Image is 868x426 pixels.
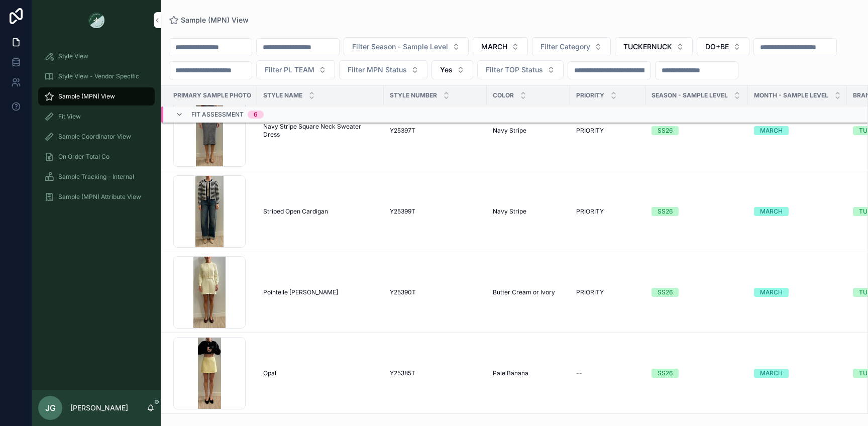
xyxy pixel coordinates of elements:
[58,72,139,80] span: Style View - Vendor Specific
[576,369,639,377] a: --
[493,369,564,377] a: Pale Banana
[181,15,249,25] span: Sample (MPN) View
[390,369,481,377] a: Y25385T
[576,288,639,296] a: PRIORITY
[576,288,604,296] span: PRIORITY
[38,87,155,105] a: Sample (MPN) View
[493,369,528,377] span: Pale Banana
[760,288,783,297] div: MARCH
[493,91,514,99] span: Color
[390,127,415,135] span: Y25397T
[486,65,543,75] span: Filter TOP Status
[623,42,672,52] span: TUCKERNUCK
[38,47,155,65] a: Style View
[540,42,590,52] span: Filter Category
[263,369,276,377] span: Opal
[348,65,407,75] span: Filter MPN Status
[754,126,841,135] a: MARCH
[652,126,742,135] a: SS26
[493,207,526,216] span: Navy Stripe
[493,288,555,296] span: Butter Cream or Ivory
[58,52,88,60] span: Style View
[263,207,378,216] a: Striped Open Cardigan
[431,60,473,79] button: Select Button
[263,369,378,377] a: Opal
[493,127,564,135] a: Navy Stripe
[70,403,128,413] p: [PERSON_NAME]
[191,111,244,119] span: Fit Assessment
[576,91,604,99] span: PRIORITY
[576,207,604,216] span: PRIORITY
[390,288,416,296] span: Y25390T
[339,60,427,79] button: Select Button
[173,91,251,99] span: PRIMARY SAMPLE PHOTO
[38,67,155,85] a: Style View - Vendor Specific
[576,127,639,135] a: PRIORITY
[576,207,639,216] a: PRIORITY
[390,207,415,216] span: Y25399T
[473,37,528,56] button: Select Button
[658,288,673,297] div: SS26
[477,60,564,79] button: Select Button
[532,37,611,56] button: Select Button
[352,42,448,52] span: Filter Season - Sample Level
[390,207,481,216] a: Y25399T
[58,113,81,121] span: Fit View
[760,126,783,135] div: MARCH
[263,288,338,296] span: Pointelle [PERSON_NAME]
[88,12,104,28] img: App logo
[658,207,673,216] div: SS26
[493,288,564,296] a: Butter Cream or Ivory
[576,369,582,377] span: --
[615,37,693,56] button: Select Button
[576,127,604,135] span: PRIORITY
[390,91,437,99] span: Style Number
[760,207,783,216] div: MARCH
[390,127,481,135] a: Y25397T
[652,288,742,297] a: SS26
[658,126,673,135] div: SS26
[58,133,131,141] span: Sample Coordinator View
[390,288,481,296] a: Y25390T
[263,207,328,216] span: Striped Open Cardigan
[58,193,141,201] span: Sample (MPN) Attribute View
[754,369,841,378] a: MARCH
[254,111,258,119] div: 6
[440,65,453,75] span: Yes
[344,37,469,56] button: Select Button
[263,91,302,99] span: Style Name
[263,123,378,139] a: Navy Stripe Square Neck Sweater Dress
[169,15,249,25] a: Sample (MPN) View
[58,173,134,181] span: Sample Tracking - Internal
[38,108,155,126] a: Fit View
[38,128,155,146] a: Sample Coordinator View
[754,207,841,216] a: MARCH
[58,92,115,100] span: Sample (MPN) View
[256,60,335,79] button: Select Button
[481,42,507,52] span: MARCH
[38,168,155,186] a: Sample Tracking - Internal
[493,127,526,135] span: Navy Stripe
[652,369,742,378] a: SS26
[754,91,828,99] span: MONTH - SAMPLE LEVEL
[652,91,728,99] span: Season - Sample Level
[32,40,161,219] div: scrollable content
[697,37,749,56] button: Select Button
[45,402,56,414] span: JG
[705,42,729,52] span: DO+BE
[265,65,314,75] span: Filter PL TEAM
[652,207,742,216] a: SS26
[754,288,841,297] a: MARCH
[493,207,564,216] a: Navy Stripe
[658,369,673,378] div: SS26
[38,148,155,166] a: On Order Total Co
[263,288,378,296] a: Pointelle [PERSON_NAME]
[760,369,783,378] div: MARCH
[58,153,110,161] span: On Order Total Co
[390,369,415,377] span: Y25385T
[38,188,155,206] a: Sample (MPN) Attribute View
